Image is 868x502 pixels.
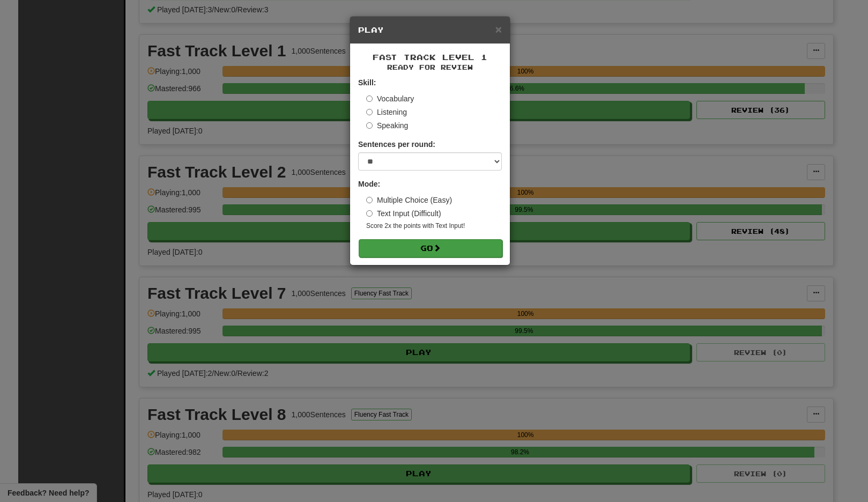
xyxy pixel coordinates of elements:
[358,25,502,35] h5: Play
[366,122,373,129] input: Speaking
[358,180,380,188] strong: Mode:
[366,195,452,205] label: Multiple Choice (Easy)
[366,109,373,115] input: Listening
[495,23,502,35] span: ×
[358,139,435,150] label: Sentences per round:
[366,222,502,231] small: Score 2x the points with Text Input !
[358,78,376,87] strong: Skill:
[366,197,373,203] input: Multiple Choice (Easy)
[359,239,502,257] button: Go
[495,24,502,35] button: Close
[358,63,502,72] small: Ready for Review
[366,120,408,131] label: Speaking
[373,53,487,62] span: Fast Track Level 1
[366,210,373,217] input: Text Input (Difficult)
[366,95,373,102] input: Vocabulary
[366,208,441,219] label: Text Input (Difficult)
[366,93,414,104] label: Vocabulary
[366,107,407,117] label: Listening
